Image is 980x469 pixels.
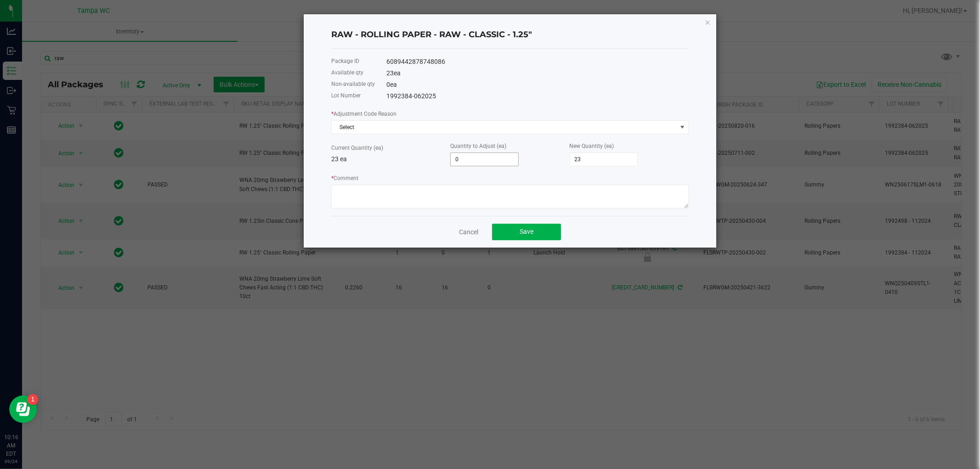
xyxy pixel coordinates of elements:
[450,142,506,150] label: Quantity to Adjust (ea)
[390,81,397,88] span: ea
[331,29,689,41] h4: RAW - ROLLING PAPER - RAW - CLASSIC - 1.25"
[394,69,401,77] span: ea
[520,228,533,235] span: Save
[570,142,614,150] label: New Quantity (ea)
[331,144,383,152] label: Current Quantity (ea)
[331,110,397,118] label: Adjustment Code Reason
[386,80,689,90] div: 0
[331,57,359,65] label: Package ID
[570,153,638,166] input: 0
[27,394,38,405] iframe: Resource center unread badge
[332,121,677,134] span: Select
[331,68,363,77] label: Available qty
[386,68,689,78] div: 23
[331,174,358,182] label: Comment
[386,91,689,101] div: 1992384-062025
[451,153,518,166] input: 0
[331,80,375,88] label: Non-available qty
[331,91,361,100] label: Lot Number
[9,396,37,423] iframe: Resource center
[331,154,450,164] p: 23 ea
[386,57,689,67] div: 6089442878748086
[459,227,478,237] a: Cancel
[492,224,561,240] button: Save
